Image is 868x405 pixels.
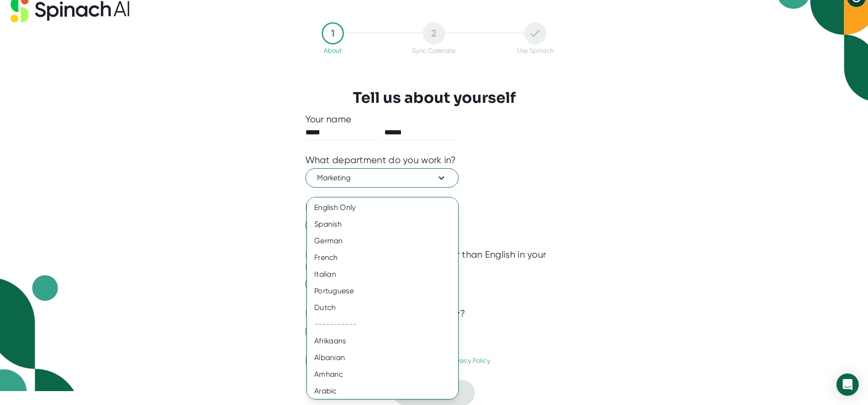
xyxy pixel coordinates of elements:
[836,373,859,396] div: Open Intercom Messenger
[307,333,458,349] div: Afrikaans
[307,216,458,233] div: Spanish
[307,299,458,316] div: Dutch
[307,266,458,283] div: Italian
[307,233,458,249] div: German
[307,316,458,333] div: -----------
[307,383,458,399] div: Arabic
[307,199,458,216] div: English Only
[307,249,458,266] div: French
[307,283,458,299] div: Portuguese
[307,366,458,383] div: Amharic
[307,349,458,366] div: Albanian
